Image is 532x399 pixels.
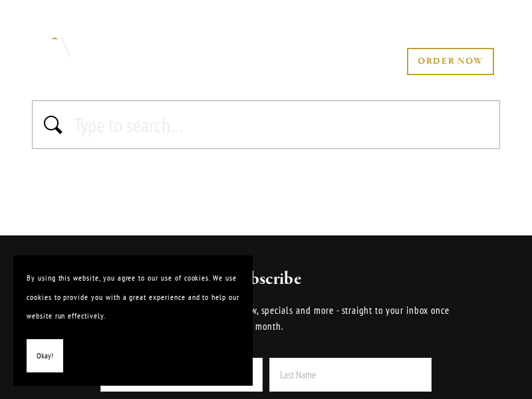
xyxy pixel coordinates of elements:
p: Receive recipes, stories, news from our crew, specials and more - straight to your inbox once a m... [79,303,453,334]
a: GIFT CARDS [350,23,421,48]
img: Novo Restaurant &amp; Lounge [32,36,94,61]
a: EVENTS [291,28,336,41]
a: MENUS [178,28,220,41]
input: Type to search… [72,111,492,138]
h2: Subscribe [79,267,453,291]
span: Okay! [37,346,53,366]
button: Okay! [27,339,63,373]
section: Cookie banner [13,255,253,386]
input: Last Name [269,358,432,392]
a: RESERVE NOW [310,49,394,74]
a: ORDER NOW [407,48,494,75]
a: ABOUT [233,28,277,41]
p: By using this website, you agree to our use of cookies. We use cookies to provide you with a grea... [27,269,239,326]
a: CONTACT [435,23,493,48]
